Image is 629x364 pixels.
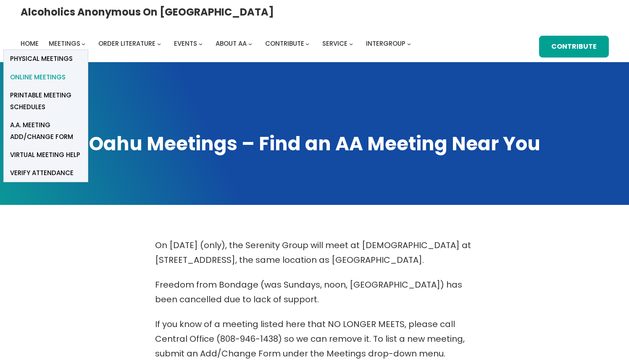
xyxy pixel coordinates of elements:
[199,42,203,45] button: Events submenu
[10,167,74,179] span: verify attendance
[349,42,353,45] button: Service submenu
[4,50,88,68] a: Physical Meetings
[155,317,474,361] p: If you know of a meeting listed here that NO LONGER MEETS, please call Central Office (808-946-14...
[4,68,88,86] a: Online Meetings
[216,39,247,48] span: About AA
[265,39,304,48] span: Contribute
[407,42,411,45] button: Intergroup submenu
[155,278,474,307] p: Freedom from Bondage (was Sundays, noon, [GEOGRAPHIC_DATA]) has been cancelled due to lack of sup...
[305,42,309,45] button: Contribute submenu
[4,116,88,146] a: A.A. Meeting Add/Change Form
[322,38,347,50] a: Service
[366,39,405,48] span: Intergroup
[10,71,66,83] span: Online Meetings
[366,38,405,50] a: Intergroup
[10,149,80,161] span: Virtual Meeting Help
[21,3,274,21] a: Alcoholics Anonymous on [GEOGRAPHIC_DATA]
[98,39,155,48] span: Order Literature
[174,39,197,48] span: Events
[157,42,161,45] button: Order Literature submenu
[49,38,80,50] a: Meetings
[4,164,88,182] a: verify attendance
[82,42,85,45] button: Meetings submenu
[155,238,474,267] p: On [DATE] (only), the Serenity Group will meet at [DEMOGRAPHIC_DATA] at [STREET_ADDRESS], the sam...
[10,119,82,143] span: A.A. Meeting Add/Change Form
[21,39,39,48] span: Home
[21,38,39,50] a: Home
[21,38,414,50] nav: Intergroup
[539,36,608,58] a: Contribute
[10,89,82,113] span: Printable Meeting Schedules
[216,38,247,50] a: About AA
[248,42,252,45] button: About AA submenu
[265,38,304,50] a: Contribute
[49,39,80,48] span: Meetings
[4,86,88,116] a: Printable Meeting Schedules
[4,146,88,164] a: Virtual Meeting Help
[174,38,197,50] a: Events
[322,39,347,48] span: Service
[10,53,73,65] span: Physical Meetings
[21,131,609,157] h1: Oahu Meetings – Find an AA Meeting Near You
